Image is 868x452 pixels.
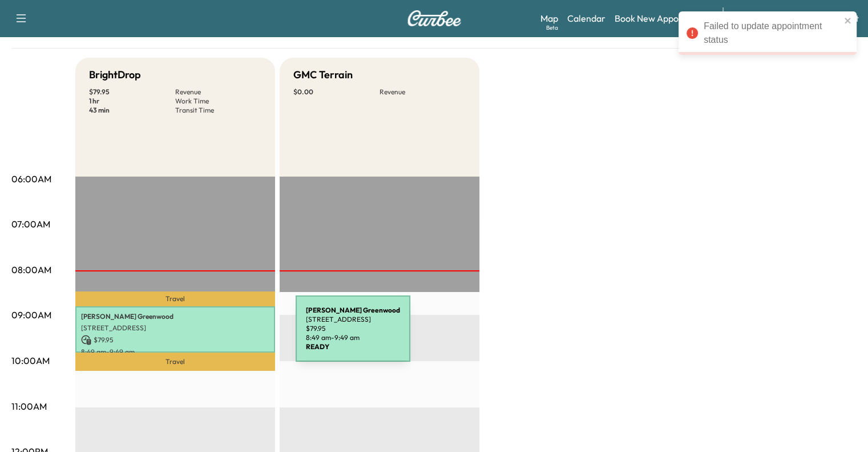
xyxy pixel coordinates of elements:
p: 11:00AM [11,399,47,413]
a: Book New Appointment [615,11,711,25]
a: MapBeta [540,11,558,25]
button: close [844,16,852,25]
div: Beta [546,23,558,32]
div: Failed to update appointment status [704,19,841,47]
p: 43 min [89,106,175,115]
p: Transit Time [175,106,261,115]
p: 06:00AM [11,172,51,186]
p: Travel [75,353,275,371]
p: 1 hr [89,97,175,106]
p: [PERSON_NAME] Greenwood [81,312,269,321]
img: Curbee Logo [407,10,462,26]
a: Calendar [567,11,605,25]
h5: GMC Terrain [293,67,353,83]
p: 08:00AM [11,263,51,277]
p: Revenue [175,87,261,97]
p: Travel [75,291,275,306]
p: $ 79.95 [81,335,269,345]
h5: BrightDrop [89,67,141,83]
p: 8:49 am - 9:49 am [81,347,269,357]
p: $ 0.00 [293,87,380,97]
p: 07:00AM [11,217,50,231]
p: [STREET_ADDRESS] [81,323,269,333]
p: Work Time [175,97,261,106]
p: 10:00AM [11,354,50,367]
p: $ 79.95 [89,87,175,97]
p: Revenue [380,87,466,97]
p: 09:00AM [11,308,51,322]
